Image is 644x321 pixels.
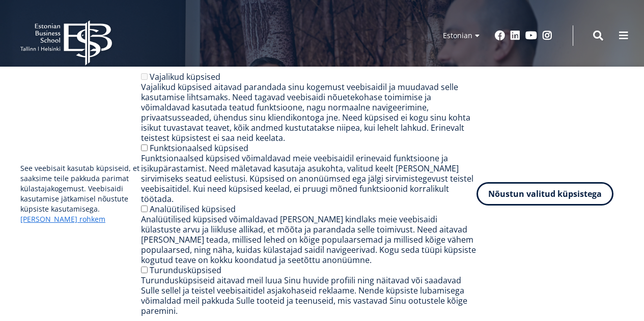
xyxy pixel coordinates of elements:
[525,31,537,41] a: Youtube
[477,182,613,206] button: Nõustun valitud küpsistega
[141,275,477,316] div: Turundusküpsiseid aitavad meil luua Sinu huvide profiili ning näitavad või saadavad Sulle sellel ...
[141,82,477,143] div: Vajalikud küpsised aitavad parandada sinu kogemust veebisaidil ja muudavad selle kasutamise lihts...
[510,31,520,41] a: Linkedin
[141,214,477,265] div: Analüütilised küpsised võimaldavad [PERSON_NAME] kindlaks meie veebisaidi külastuste arvu ja liik...
[150,203,236,215] label: Analüütilised küpsised
[141,153,477,204] div: Funktsionaalsed küpsised võimaldavad meie veebisaidil erinevaid funktsioone ja isikupärastamist. ...
[495,31,505,41] a: Facebook
[542,31,552,41] a: Instagram
[150,142,248,154] label: Funktsionaalsed küpsised
[150,265,221,276] label: Turundusküpsised
[150,71,220,82] label: Vajalikud küpsised
[20,163,141,224] p: See veebisait kasutab küpsiseid, et saaksime teile pakkuda parimat külastajakogemust. Veebisaidi ...
[20,214,105,224] a: [PERSON_NAME] rohkem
